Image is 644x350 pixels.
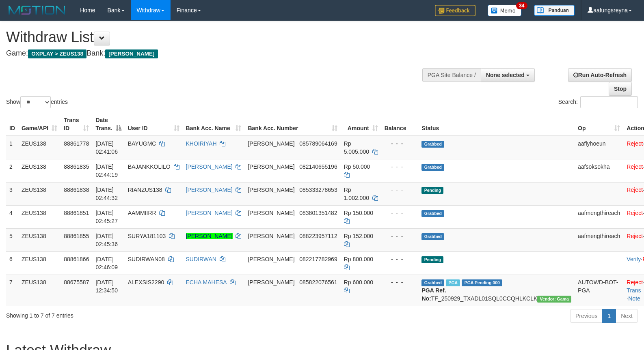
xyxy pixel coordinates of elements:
[95,233,118,247] span: [DATE] 02:45:36
[64,163,89,170] span: 88861835
[95,256,118,271] span: [DATE] 02:46:09
[616,309,638,323] a: Next
[248,233,294,239] span: [PERSON_NAME]
[6,136,18,159] td: 1
[627,187,643,193] a: Reject
[385,140,415,148] div: - - -
[186,279,227,286] a: ECHA MAHESA
[18,113,61,136] th: Game/API: activate to sort column ascending
[186,163,233,170] a: [PERSON_NAME]
[627,233,643,239] a: Reject
[128,210,156,216] span: AAMMIIRR
[486,72,525,78] span: None selected
[421,256,443,263] span: Pending
[6,113,18,136] th: ID
[299,140,337,147] span: Copy 085789064169 to clipboard
[421,141,444,148] span: Grabbed
[18,228,61,251] td: ZEUS138
[421,287,446,302] b: PGA Ref. No:
[385,209,415,217] div: - - -
[64,187,89,193] span: 88861838
[6,251,18,275] td: 6
[344,256,373,262] span: Rp 800.000
[128,233,166,239] span: SURYA181103
[186,140,217,147] a: KHOIRIYAH
[385,278,415,286] div: - - -
[244,113,340,136] th: Bank Acc. Number: activate to sort column ascending
[186,210,233,216] a: [PERSON_NAME]
[385,186,415,194] div: - - -
[183,113,245,136] th: Bank Acc. Name: activate to sort column ascending
[95,163,118,178] span: [DATE] 02:44:19
[421,210,444,217] span: Grabbed
[6,308,262,320] div: Showing 1 to 7 of 7 entries
[28,49,86,58] span: OXPLAY > ZEUS138
[248,140,294,147] span: [PERSON_NAME]
[299,233,337,239] span: Copy 088223957112 to clipboard
[18,159,61,182] td: ZEUS138
[6,205,18,228] td: 4
[18,251,61,275] td: ZEUS138
[344,140,369,155] span: Rp 5.005.000
[128,279,164,286] span: ALEXSIS2290
[435,5,475,16] img: Feedback.jpg
[248,279,294,286] span: [PERSON_NAME]
[421,233,444,240] span: Grabbed
[64,140,89,147] span: 88861778
[488,5,522,16] img: Button%20Memo.svg
[609,82,632,96] a: Stop
[570,309,603,323] a: Previous
[6,96,68,108] label: Show entries
[627,163,643,170] a: Reject
[344,233,373,239] span: Rp 152.000
[92,113,124,136] th: Date Trans.: activate to sort column descending
[61,113,92,136] th: Trans ID: activate to sort column ascending
[64,210,89,216] span: 88861851
[627,210,643,216] a: Reject
[105,49,158,58] span: [PERSON_NAME]
[18,182,61,205] td: ZEUS138
[299,187,337,193] span: Copy 085333278653 to clipboard
[186,187,233,193] a: [PERSON_NAME]
[18,205,61,228] td: ZEUS138
[627,279,643,286] a: Reject
[628,295,640,302] a: Note
[568,68,632,82] a: Run Auto-Refresh
[575,228,623,251] td: aafmengthireach
[299,210,337,216] span: Copy 083801351482 to clipboard
[20,96,51,108] select: Showentries
[575,205,623,228] td: aafmengthireach
[418,275,575,306] td: TF_250929_TXADL01SQL0CCQHLKCLK
[128,256,165,262] span: SUDIRWAN08
[575,113,623,136] th: Op: activate to sort column ascending
[344,163,370,170] span: Rp 50.000
[125,113,183,136] th: User ID: activate to sort column ascending
[580,96,638,108] input: Search:
[575,159,623,182] td: aafsoksokha
[421,164,444,171] span: Grabbed
[299,279,337,286] span: Copy 085822076561 to clipboard
[128,140,156,147] span: BAYUGMC
[344,187,369,201] span: Rp 1.002.000
[516,2,527,9] span: 34
[534,5,575,16] img: panduan.png
[341,113,381,136] th: Amount: activate to sort column ascending
[446,279,460,286] span: Marked by aafpengsreynich
[6,4,68,16] img: MOTION_logo.png
[299,163,337,170] span: Copy 082140655196 to clipboard
[385,232,415,240] div: - - -
[462,279,502,286] span: PGA Pending
[422,68,481,82] div: PGA Site Balance /
[95,187,118,201] span: [DATE] 02:44:32
[248,187,294,193] span: [PERSON_NAME]
[128,187,162,193] span: RIANZUS138
[537,296,571,303] span: Vendor URL: https://trx31.1velocity.biz
[602,309,616,323] a: 1
[385,163,415,171] div: - - -
[481,68,535,82] button: None selected
[627,256,641,262] a: Verify
[95,279,118,294] span: [DATE] 12:34:50
[6,275,18,306] td: 7
[627,140,643,147] a: Reject
[248,163,294,170] span: [PERSON_NAME]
